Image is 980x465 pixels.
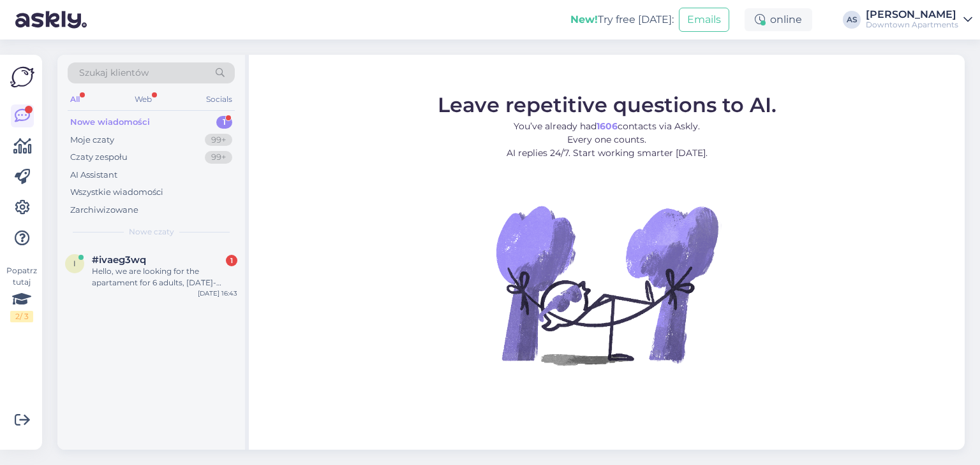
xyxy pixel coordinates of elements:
div: Moje czaty [70,134,114,147]
div: Socials [204,91,235,108]
div: 1 [216,116,232,129]
div: Czaty zespołu [70,151,128,164]
span: i [73,259,76,268]
span: #ivaeg3wq [92,254,146,266]
div: 1 [226,255,237,266]
div: 99+ [205,151,232,164]
a: [PERSON_NAME]Downtown Apartments [866,10,972,30]
div: Nowe wiadomości [70,116,150,129]
b: New! [570,13,598,25]
span: Leave repetitive questions to AI. [438,92,776,117]
div: 99+ [205,134,232,147]
img: Askly Logo [10,65,34,89]
div: online [745,8,812,31]
button: Emails [679,8,729,32]
div: Popatrz tutaj [10,265,33,322]
div: AI Assistant [70,169,117,182]
div: Web [132,91,154,108]
div: [PERSON_NAME] [866,10,958,20]
div: Wszystkie wiadomości [70,186,163,199]
div: 2 / 3 [10,311,33,322]
div: [DATE] 16:43 [198,289,237,298]
div: Hello, we are looking for the apartament for 6 adults, [DATE]-[DATE]. would you have any offer? [92,266,237,289]
p: You’ve already had contacts via Askly. Every one counts. AI replies 24/7. Start working smarter [... [438,120,776,160]
img: No Chat active [492,170,722,399]
span: Nowe czaty [129,226,174,238]
div: All [68,91,82,108]
div: AS [843,11,861,29]
div: Try free [DATE]: [570,12,674,27]
b: 1606 [597,120,618,132]
div: Zarchiwizowane [70,204,138,217]
span: Szukaj klientów [79,66,149,80]
div: Downtown Apartments [866,20,958,30]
